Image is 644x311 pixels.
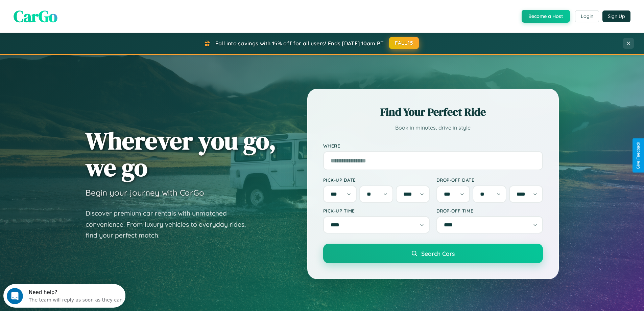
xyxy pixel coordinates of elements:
[215,40,385,47] span: Fall into savings with 15% off for all users! Ends [DATE] 10am PT.
[636,142,641,169] div: Give Feedback
[25,11,119,18] div: The team will reply as soon as they can
[436,177,543,183] label: Drop-off Date
[575,10,599,22] button: Login
[602,10,630,22] button: Sign Up
[25,6,119,11] div: Need help?
[436,208,543,214] label: Drop-off Time
[86,127,276,181] h1: Wherever you go, we go
[323,123,543,133] p: Book in minutes, drive in style
[421,250,455,257] span: Search Cars
[389,37,419,49] button: FALL15
[86,208,255,241] p: Discover premium car rentals with unmatched convenience. From luxury vehicles to everyday rides, ...
[323,244,543,263] button: Search Cars
[3,284,125,308] iframe: Intercom live chat discovery launcher
[323,208,430,214] label: Pick-up Time
[522,10,570,23] button: Become a Host
[86,187,204,198] h3: Begin your journey with CarGo
[14,5,57,27] span: CarGo
[323,177,430,183] label: Pick-up Date
[323,105,543,119] h2: Find Your Perfect Ride
[7,288,23,304] iframe: Intercom live chat
[3,3,126,21] div: Open Intercom Messenger
[323,143,543,149] label: Where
